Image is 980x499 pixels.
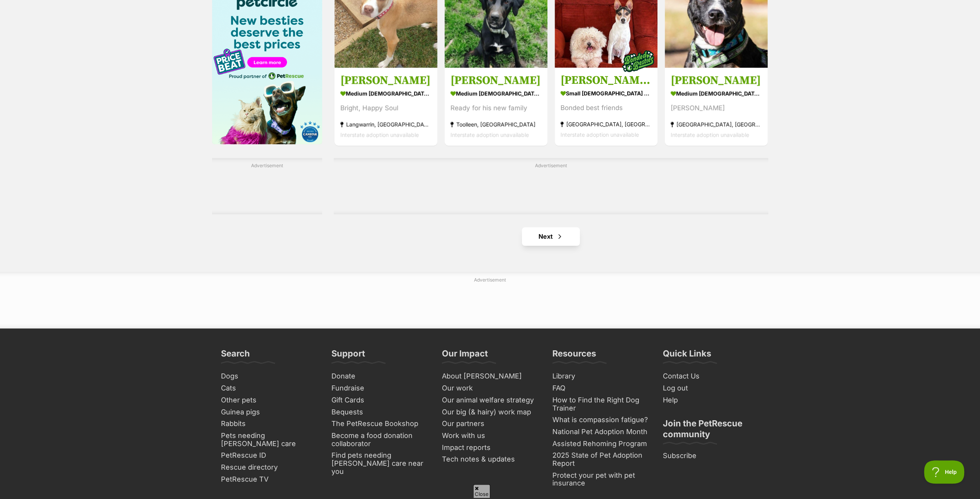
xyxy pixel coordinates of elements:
[663,348,711,363] h3: Quick Links
[439,441,542,453] a: Impact reports
[663,418,759,444] h3: Join the PetRescue community
[439,394,542,406] a: Our animal welfare strategy
[560,131,639,138] span: Interstate adoption unavailable
[340,73,431,88] h3: [PERSON_NAME]
[660,382,763,394] a: Log out
[218,394,321,406] a: Other pets
[439,453,542,465] a: Tech notes & updates
[331,348,365,363] h3: Support
[445,67,547,146] a: [PERSON_NAME] medium [DEMOGRAPHIC_DATA] Dog Ready for his new family Toolleen, [GEOGRAPHIC_DATA] ...
[439,370,542,382] a: About [PERSON_NAME]
[328,406,431,418] a: Bequests
[671,119,762,129] strong: [GEOGRAPHIC_DATA], [GEOGRAPHIC_DATA]
[328,382,431,394] a: Fundraise
[619,42,657,80] img: bonded besties
[549,382,652,394] a: FAQ
[671,131,749,138] span: Interstate adoption unavailable
[328,418,431,429] a: The PetRescue Bookshop
[340,119,431,129] strong: Langwarrin, [GEOGRAPHIC_DATA]
[671,103,762,113] div: [PERSON_NAME]
[340,103,431,113] div: Bright, Happy Soul
[450,88,542,99] strong: medium [DEMOGRAPHIC_DATA] Dog
[671,88,762,99] strong: medium [DEMOGRAPHIC_DATA] Dog
[212,158,322,214] div: Advertisement
[328,429,431,449] a: Become a food donation collaborator
[560,73,652,88] h3: [PERSON_NAME] and [PERSON_NAME]
[660,450,763,462] a: Subscribe
[340,88,431,99] strong: medium [DEMOGRAPHIC_DATA] Dog
[218,382,321,394] a: Cats
[665,67,768,146] a: [PERSON_NAME] medium [DEMOGRAPHIC_DATA] Dog [PERSON_NAME] [GEOGRAPHIC_DATA], [GEOGRAPHIC_DATA] In...
[439,406,542,418] a: Our big (& hairy) work map
[328,394,431,406] a: Gift Cards
[549,414,652,426] a: What is compassion fatigue?
[660,370,763,382] a: Contact Us
[218,473,321,485] a: PetRescue TV
[218,406,321,418] a: Guinea pigs
[671,73,762,88] h3: [PERSON_NAME]
[549,370,652,382] a: Library
[218,461,321,473] a: Rescue directory
[439,418,542,429] a: Our partners
[450,73,542,88] h3: [PERSON_NAME]
[549,469,652,489] a: Protect your pet with pet insurance
[450,119,542,129] strong: Toolleen, [GEOGRAPHIC_DATA]
[560,103,652,113] div: Bonded best friends
[549,394,652,414] a: How to Find the Right Dog Trainer
[560,119,652,129] strong: [GEOGRAPHIC_DATA], [GEOGRAPHIC_DATA]
[552,348,596,363] h3: Resources
[334,158,768,214] div: Advertisement
[340,131,419,138] span: Interstate adoption unavailable
[660,394,763,406] a: Help
[218,418,321,429] a: Rabbits
[450,131,529,138] span: Interstate adoption unavailable
[328,370,431,382] a: Donate
[218,429,321,449] a: Pets needing [PERSON_NAME] care
[439,382,542,394] a: Our work
[549,426,652,438] a: National Pet Adoption Month
[549,438,652,450] a: Assisted Rehoming Program
[560,88,652,99] strong: small [DEMOGRAPHIC_DATA] Dog
[549,449,652,469] a: 2025 State of Pet Adoption Report
[334,227,768,246] nav: Pagination
[442,348,488,363] h3: Our Impact
[335,67,437,146] a: [PERSON_NAME] medium [DEMOGRAPHIC_DATA] Dog Bright, Happy Soul Langwarrin, [GEOGRAPHIC_DATA] Inte...
[439,429,542,441] a: Work with us
[328,449,431,477] a: Find pets needing [PERSON_NAME] care near you
[221,348,250,363] h3: Search
[924,460,965,484] iframe: Help Scout Beacon - Open
[218,449,321,461] a: PetRescue ID
[450,103,542,113] div: Ready for his new family
[522,227,580,246] a: Next page
[555,67,657,146] a: [PERSON_NAME] and [PERSON_NAME] small [DEMOGRAPHIC_DATA] Dog Bonded best friends [GEOGRAPHIC_DATA...
[218,370,321,382] a: Dogs
[473,484,490,498] span: Close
